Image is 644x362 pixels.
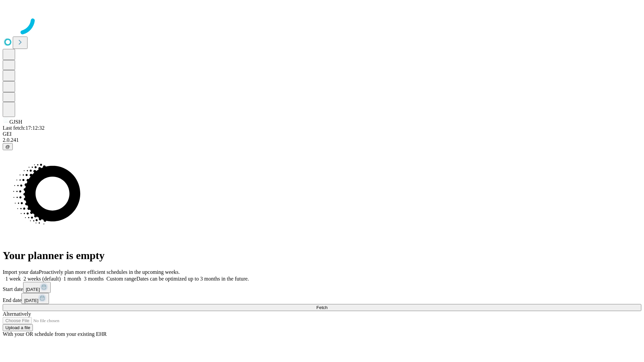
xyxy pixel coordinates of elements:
[137,276,249,282] span: Dates can be optimized up to 3 months in the future.
[3,282,641,293] div: Start date
[84,276,104,282] span: 3 months
[3,125,45,131] span: Last fetch: 17:12:32
[3,324,33,331] button: Upload a file
[24,298,38,303] span: [DATE]
[3,131,641,137] div: GEI
[26,287,40,292] span: [DATE]
[3,249,641,262] h1: Your planner is empty
[3,143,13,150] button: @
[23,282,51,293] button: [DATE]
[39,269,180,275] span: Proactively plan more efficient schedules in the upcoming weeks.
[3,269,39,275] span: Import your data
[21,293,49,304] button: [DATE]
[3,293,641,304] div: End date
[5,276,21,282] span: 1 week
[63,276,81,282] span: 1 month
[316,305,327,310] span: Fetch
[9,119,22,125] span: GJSH
[23,276,61,282] span: 2 weeks (default)
[106,276,136,282] span: Custom range
[5,144,10,149] span: @
[3,137,641,143] div: 2.0.241
[3,311,31,317] span: Alternatively
[3,331,107,337] span: With your OR schedule from your existing EHR
[3,304,641,311] button: Fetch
